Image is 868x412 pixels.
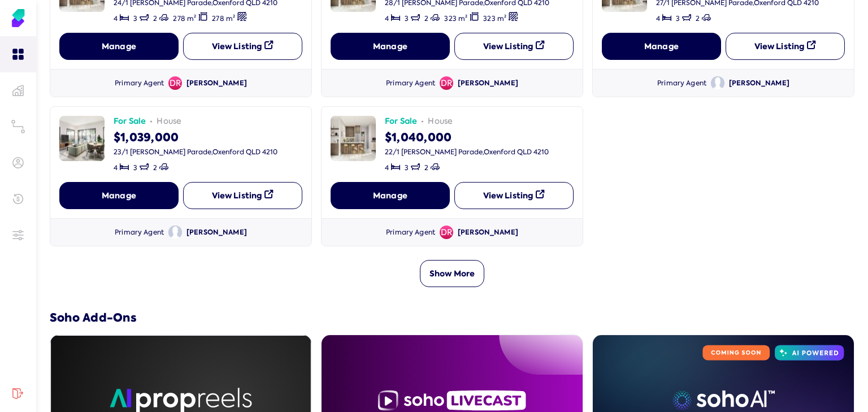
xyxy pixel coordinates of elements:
div: $1,039,000 [114,127,277,145]
span: 323 m² [444,14,467,23]
span: DR [440,76,453,90]
span: 2 [424,163,428,172]
div: [PERSON_NAME] [186,228,247,237]
h3: Soho Add-Ons [50,310,854,326]
span: 278 m² [173,14,196,23]
span: 4 [114,163,118,172]
button: Manage [331,33,450,60]
button: View Listing [183,33,302,60]
img: image [59,116,105,161]
img: Soho Agent Portal Home [9,9,27,27]
img: image [331,116,376,161]
div: Primary Agent [386,228,435,237]
button: Manage [59,182,179,209]
div: [PERSON_NAME] [458,79,518,88]
span: 2 [424,14,428,23]
div: Primary Agent [115,79,164,88]
button: Manage [331,182,450,209]
span: 323 m² [483,14,506,23]
span: DR [440,225,453,239]
img: Avatar of Anthony Dowley [168,225,182,239]
span: Avatar of David Rapic [440,225,453,239]
div: Primary Agent [386,79,435,88]
span: 2 [153,163,157,172]
img: Avatar of Anthony Dowley [711,76,724,90]
span: 278 m² [212,14,235,23]
button: Manage [59,33,179,60]
span: DR [168,76,182,90]
span: 3 [405,14,409,23]
span: 4 [385,163,389,172]
div: [PERSON_NAME] [729,79,789,88]
span: 2 [153,14,157,23]
span: 4 [114,14,118,23]
span: For Sale [114,116,146,127]
span: house [157,116,181,127]
button: View Listing [183,182,302,209]
span: 4 [385,14,389,23]
button: View Listing [454,33,574,60]
div: Primary Agent [657,79,706,88]
span: For Sale [385,116,417,127]
div: Primary Agent [115,228,164,237]
span: 3 [133,163,137,172]
span: house [428,116,453,127]
span: Avatar of David Rapic [168,76,182,90]
span: Avatar of David Rapic [440,76,453,90]
span: 3 [676,14,680,23]
div: [PERSON_NAME] [186,79,247,88]
div: $1,040,000 [385,127,549,145]
button: View Listing [454,182,574,209]
div: 22/1 [PERSON_NAME] Parade , Oxenford QLD 4210 [385,148,549,157]
button: View Listing [726,33,845,60]
span: 4 [656,14,660,23]
button: Manage [602,33,721,60]
span: 3 [405,163,409,172]
div: 23/1 [PERSON_NAME] Parade , Oxenford QLD 4210 [114,148,277,157]
div: [PERSON_NAME] [458,228,518,237]
span: 2 [696,14,700,23]
button: Show More [420,260,484,287]
span: 3 [133,14,137,23]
